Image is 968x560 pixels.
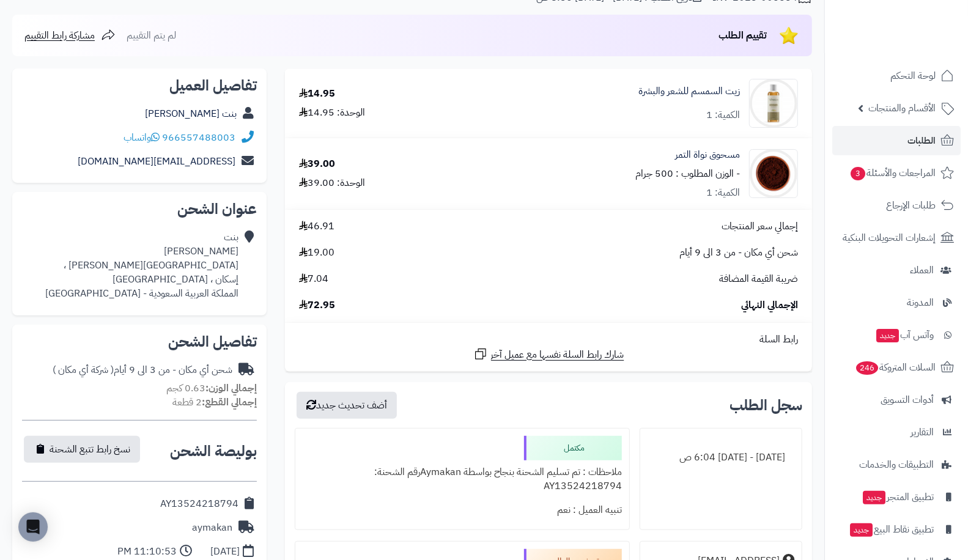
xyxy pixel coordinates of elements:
[24,28,95,43] span: مشاركة رابط التقييم
[162,130,235,145] a: 966557488003
[862,488,934,506] span: تطبيق المتجر
[50,442,130,457] span: نسخ رابط تتبع الشحنة
[675,148,740,162] a: مسحوق نواة التمر
[299,87,335,101] div: 14.95
[78,154,235,169] a: [EMAIL_ADDRESS][DOMAIN_NAME]
[886,197,936,214] span: طلبات الإرجاع
[299,272,328,286] span: 7.04
[855,361,879,375] span: 246
[210,545,240,559] div: [DATE]
[832,191,961,220] a: طلبات الإرجاع
[832,482,961,512] a: تطبيق المتجرجديد
[832,385,961,414] a: أدوات التسويق
[750,149,797,198] img: 1737394487-Date%20Seed%20Powder-90x90.jpg
[719,272,798,286] span: ضريبة القيمة المضافة
[160,497,238,511] div: AY13524218794
[832,353,961,382] a: السلات المتروكة246
[22,202,257,216] h2: عنوان الشحن
[299,157,335,171] div: 39.00
[849,521,934,538] span: تطبيق نقاط البيع
[832,450,961,479] a: التطبيقات والخدمات
[911,424,934,441] span: التقارير
[53,363,114,377] span: ( شركة أي مكان )
[202,395,257,410] strong: إجمالي القطع:
[706,186,740,200] div: الكمية: 1
[750,79,797,128] img: 1735752319-Sesame-Oil-100ml%20v02-90x90.jpg
[722,219,798,234] span: إجمالي سعر المنتجات
[638,84,740,98] a: زيت السمسم للشعر والبشرة
[303,498,622,522] div: تنبيه العميل : نعم
[299,219,334,234] span: 46.91
[192,521,232,535] div: aymakan
[843,229,936,246] span: إشعارات التحويلات البنكية
[24,28,116,43] a: مشاركة رابط التقييم
[855,359,936,376] span: السلات المتروكة
[299,246,334,260] span: 19.00
[859,456,934,473] span: التطبيقات والخدمات
[868,100,936,117] span: الأقسام والمنتجات
[890,67,936,84] span: لوحة التحكم
[635,166,740,181] small: - الوزن المطلوب : 500 جرام
[832,320,961,350] a: وآتس آبجديد
[730,398,802,413] h3: سجل الطلب
[290,333,807,347] div: رابط السلة
[205,381,257,396] strong: إجمالي الوزن:
[741,298,798,312] span: الإجمالي النهائي
[832,158,961,188] a: المراجعات والأسئلة3
[907,294,934,311] span: المدونة
[863,491,885,504] span: جديد
[832,515,961,544] a: تطبيق نقاط البيعجديد
[491,348,624,362] span: شارك رابط السلة نفسها مع عميل آخر
[876,329,899,342] span: جديد
[45,230,238,300] div: بنت [PERSON_NAME] [GEOGRAPHIC_DATA][PERSON_NAME] ، إسكان ، [GEOGRAPHIC_DATA] المملكة العربية السع...
[679,246,798,260] span: شحن أي مكان - من 3 الى 9 أيام
[117,545,177,559] div: 11:10:53 PM
[22,334,257,349] h2: تفاصيل الشحن
[849,164,936,182] span: المراجعات والأسئلة
[524,436,622,460] div: مكتمل
[850,166,865,180] span: 3
[170,444,257,459] h2: بوليصة الشحن
[166,381,257,396] small: 0.63 كجم
[875,326,934,344] span: وآتس آب
[910,262,934,279] span: العملاء
[303,460,622,498] div: ملاحظات : تم تسليم الشحنة بنجاح بواسطة Aymakanرقم الشحنة: AY13524218794
[124,130,160,145] a: واتساب
[832,288,961,317] a: المدونة
[850,523,873,537] span: جديد
[299,298,335,312] span: 72.95
[127,28,176,43] span: لم يتم التقييم
[53,363,232,377] div: شحن أي مكان - من 3 الى 9 أيام
[832,223,961,252] a: إشعارات التحويلات البنكية
[885,24,956,50] img: logo-2.png
[719,28,767,43] span: تقييم الطلب
[24,436,140,463] button: نسخ رابط تتبع الشحنة
[172,395,257,410] small: 2 قطعة
[832,418,961,447] a: التقارير
[648,446,794,470] div: [DATE] - [DATE] 6:04 ص
[299,176,365,190] div: الوحدة: 39.00
[832,126,961,155] a: الطلبات
[18,512,48,542] div: Open Intercom Messenger
[22,78,257,93] h2: تفاصيل العميل
[832,256,961,285] a: العملاء
[706,108,740,122] div: الكمية: 1
[297,392,397,419] button: أضف تحديث جديد
[299,106,365,120] div: الوحدة: 14.95
[881,391,934,408] span: أدوات التسويق
[145,106,237,121] a: بنت [PERSON_NAME]
[907,132,936,149] span: الطلبات
[473,347,624,362] a: شارك رابط السلة نفسها مع عميل آخر
[832,61,961,90] a: لوحة التحكم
